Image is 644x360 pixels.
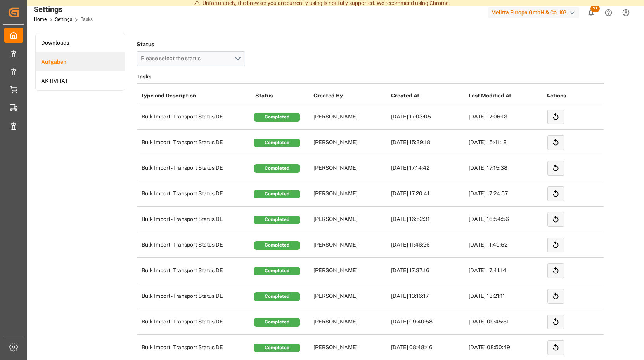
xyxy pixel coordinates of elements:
th: Status [253,88,312,104]
td: [DATE] 17:37:16 [389,258,467,283]
a: AKTIVITÄT [36,71,125,90]
div: Completed [254,267,300,275]
td: [DATE] 11:49:52 [467,232,544,258]
td: [PERSON_NAME] [312,130,389,155]
td: [DATE] 17:15:38 [467,155,544,181]
div: Completed [254,344,300,352]
div: Completed [254,216,300,224]
td: Bulk Import - Transport Status DE [137,283,253,309]
td: [DATE] 17:14:42 [389,155,467,181]
div: Completed [254,292,300,301]
div: Completed [254,241,300,250]
td: [DATE] 13:21:11 [467,283,544,309]
div: Completed [254,190,300,198]
td: [PERSON_NAME] [312,309,389,335]
td: Bulk Import - Transport Status DE [137,130,253,155]
td: [PERSON_NAME] [312,283,389,309]
td: Bulk Import - Transport Status DE [137,232,253,258]
td: [DATE] 16:54:56 [467,207,544,232]
button: Melitta Europa GmbH & Co. KG [488,5,582,20]
div: Completed [254,318,300,327]
td: Bulk Import - Transport Status DE [137,258,253,283]
td: [DATE] 16:52:31 [389,207,467,232]
td: [DATE] 13:16:17 [389,283,467,309]
span: 51 [590,5,600,12]
button: show 51 new notifications [582,4,600,21]
div: Settings [34,3,93,15]
td: [PERSON_NAME] [312,155,389,181]
td: [DATE] 15:41:12 [467,130,544,155]
th: Actions [544,88,622,104]
td: [DATE] 17:24:57 [467,181,544,207]
span: Please select the status [141,55,204,61]
button: open menu [137,51,245,66]
td: Bulk Import - Transport Status DE [137,155,253,181]
td: [DATE] 11:46:26 [389,232,467,258]
th: Type and Description [137,88,253,104]
td: [DATE] 17:20:41 [389,181,467,207]
h4: Status [137,39,245,50]
div: Completed [254,164,300,173]
a: Aufgaben [36,52,125,71]
td: [PERSON_NAME] [312,232,389,258]
a: Home [34,17,47,22]
td: [PERSON_NAME] [312,181,389,207]
th: Last Modified At [467,88,544,104]
td: [PERSON_NAME] [312,258,389,283]
td: [DATE] 15:39:18 [389,130,467,155]
td: [DATE] 17:06:13 [467,104,544,130]
td: Bulk Import - Transport Status DE [137,309,253,335]
td: [PERSON_NAME] [312,104,389,130]
a: Downloads [36,33,125,52]
button: Help Center [600,4,617,21]
td: Bulk Import - Transport Status DE [137,104,253,130]
td: [DATE] 09:40:58 [389,309,467,335]
td: [DATE] 09:45:51 [467,309,544,335]
td: Bulk Import - Transport Status DE [137,181,253,207]
td: [DATE] 17:03:05 [389,104,467,130]
td: [DATE] 17:41:14 [467,258,544,283]
td: Bulk Import - Transport Status DE [137,207,253,232]
th: Created At [389,88,467,104]
div: Completed [254,113,300,122]
h3: Tasks [137,71,604,82]
th: Created By [312,88,389,104]
td: [PERSON_NAME] [312,207,389,232]
div: Melitta Europa GmbH & Co. KG [488,7,579,18]
div: Completed [254,139,300,147]
a: Settings [55,17,72,22]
